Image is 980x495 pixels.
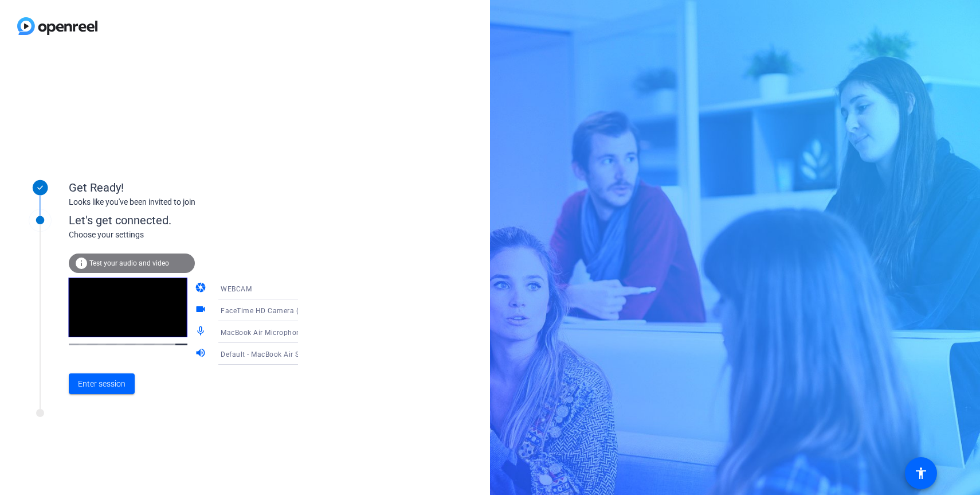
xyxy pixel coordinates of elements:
div: Get Ready! [69,179,298,196]
mat-icon: accessibility [914,466,928,480]
span: Default - MacBook Air Speakers (Built-in) [221,349,356,358]
span: MacBook Air Microphone (Built-in) [221,328,335,337]
button: Enter session [69,373,135,394]
mat-icon: info [75,256,88,270]
span: FaceTime HD Camera (4E23:4E8C) [221,306,338,315]
mat-icon: videocam [195,303,209,317]
div: Choose your settings [69,229,322,241]
mat-icon: mic_none [195,325,209,339]
span: Enter session [78,378,126,390]
mat-icon: volume_up [195,347,209,361]
span: Test your audio and video [89,259,169,267]
span: WEBCAM [221,285,252,293]
mat-icon: camera [195,282,209,295]
div: Looks like you've been invited to join [69,196,298,208]
div: Let's get connected. [69,212,322,229]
